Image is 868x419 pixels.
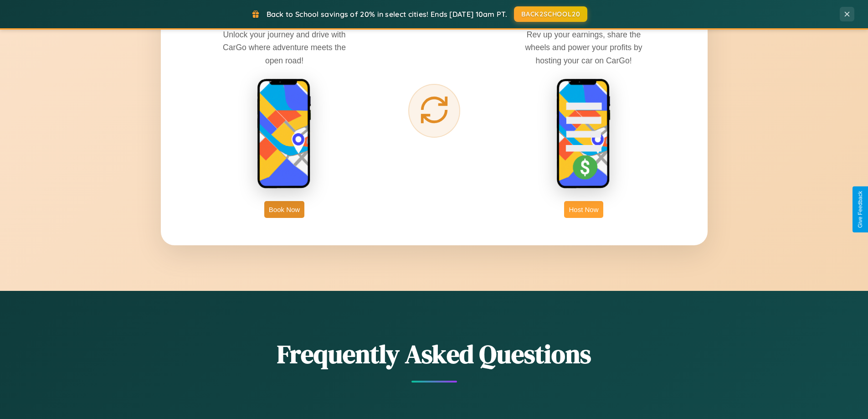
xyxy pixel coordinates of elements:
img: rent phone [257,78,312,190]
p: Unlock your journey and drive with CarGo where adventure meets the open road! [216,28,353,67]
button: Book Now [264,201,304,218]
div: Give Feedback [857,191,863,228]
h2: Frequently Asked Questions [161,336,708,372]
img: host phone [556,78,611,190]
span: Back to School savings of 20% in select cities! Ends [DATE] 10am PT. [267,10,507,19]
button: BACK2SCHOOL20 [514,6,587,22]
p: Rev up your earnings, share the wheels and power your profits by hosting your car on CarGo! [515,28,652,67]
button: Host Now [564,201,603,218]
